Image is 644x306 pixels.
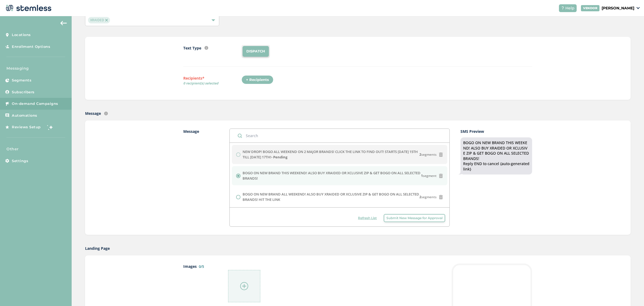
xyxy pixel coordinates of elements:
label: BOGO ON NEW BRAND THIS WEEKEND! ALSO BUY XRAIDED OR XCLUSIVE ZIP & GET BOGO ON ALL SELECTED BRANDS! [243,170,421,181]
span: Segments [12,78,31,83]
div: VENDOR [581,5,599,11]
label: BOGO ON NEW BRAND ALL WEEKEND! ALSO BUY XRAIDED OR XCLUSIVE ZIP & GET BOGO ON ALL SELECTED BRANDS... [243,192,419,202]
span: segment [421,173,437,178]
img: icon-info-236977d2.svg [204,46,208,50]
span: segments [419,152,437,157]
span: Settings [12,158,28,164]
label: Recipients* [183,75,241,88]
button: Refresh List [355,214,379,222]
img: logo-dark-0685b13c.svg [4,3,52,13]
span: Enrollment Options [12,44,50,49]
span: Refresh List [358,216,377,220]
label: Landing Page [85,245,110,251]
label: NEW DROP! BOGO ALL WEEKEND ON 2 MAJOR BRANDS! CLICK THE LINK TO FIND OUT! STARTS [DATE] 15TH TILL... [243,149,419,160]
iframe: Chat Widget [617,280,644,306]
strong: - Pending [271,155,287,159]
label: SMS Preview [460,129,532,134]
span: XRAIDED [88,17,110,23]
img: icon-circle-plus-45441306.svg [240,282,248,290]
div: BOGO ON NEW BRAND THIS WEEKEND! ALSO BUY XRAIDED OR XCLUSIVE ZIP & GET BOGO ON ALL SELECTED BRAND... [463,140,529,172]
div: + Recipients [241,75,273,84]
img: glitter-stars-b7820f95.gif [45,122,56,133]
p: [PERSON_NAME] [602,5,634,11]
label: Message [183,129,219,227]
img: icon-arrow-back-accent-c549486e.svg [60,21,67,25]
span: Submit New Message for Approval [386,216,442,220]
span: 0 recipient(s) selected [183,81,241,86]
input: Search [230,129,449,143]
label: 0/5 [199,264,204,269]
img: icon_down-arrow-small-66adaf34.svg [636,7,640,9]
button: Submit New Message for Approval [384,214,445,222]
strong: 2 [419,195,421,199]
span: Automations [12,113,37,118]
strong: 1 [421,173,423,178]
img: icon-help-white-03924b79.svg [561,6,564,10]
span: Subscribers [12,90,35,95]
label: Message [85,111,101,116]
span: On-demand Campaigns [12,101,58,106]
img: icon-close-accent-8a337256.svg [105,19,108,22]
li: DISPATCH [243,46,269,57]
span: Locations [12,32,31,38]
span: Reviews Setup [12,124,41,130]
strong: 2 [419,152,421,157]
img: icon-info-236977d2.svg [104,112,108,115]
span: segments [419,195,437,200]
label: Text Type [183,45,201,51]
span: Help [565,5,575,11]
